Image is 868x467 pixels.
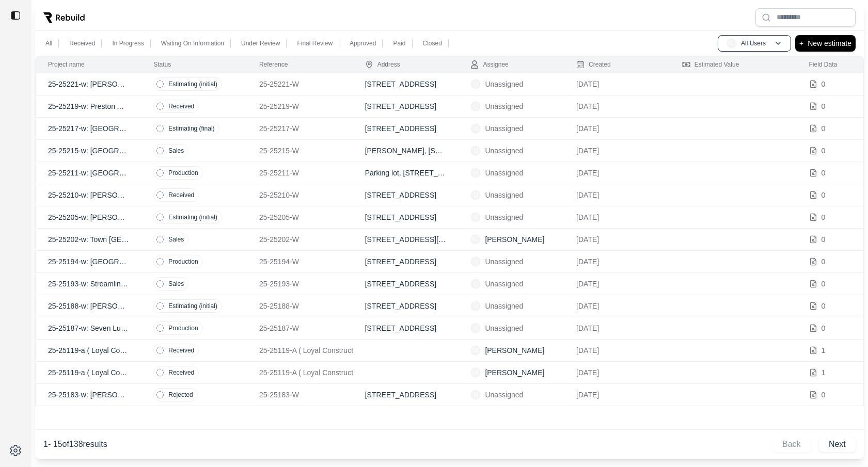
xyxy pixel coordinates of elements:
[809,60,838,69] div: Field Data
[576,101,657,111] p: [DATE]
[259,256,340,267] p: 25-25194-W
[470,301,481,311] span: U
[822,367,826,378] p: 1
[470,123,481,134] span: U
[168,147,184,155] p: Sales
[576,79,657,89] p: [DATE]
[822,234,826,245] p: 0
[822,345,826,356] p: 1
[485,79,523,89] p: Unassigned
[808,37,851,50] p: New estimate
[168,169,198,177] p: Production
[799,37,803,50] p: +
[168,346,194,355] p: Received
[822,79,826,89] p: 0
[48,345,129,356] p: 25-25119-a ( Loyal Construction ): [PERSON_NAME]
[353,95,459,118] td: [STREET_ADDRESS]
[259,301,340,311] p: 25-25188-W
[576,345,657,356] p: [DATE]
[470,168,481,178] span: U
[353,140,459,162] td: [PERSON_NAME], [STREET_ADDRESS]
[48,301,129,311] p: 25-25188-w: [PERSON_NAME]
[353,118,459,140] td: [STREET_ADDRESS]
[168,102,194,110] p: Received
[112,39,144,47] p: In Progress
[43,12,85,23] img: Rebuild
[353,162,459,184] td: Parking lot, [STREET_ADDRESS]
[485,390,523,400] p: Unassigned
[48,212,129,222] p: 25-25205-w: [PERSON_NAME]
[576,390,657,400] p: [DATE]
[576,323,657,333] p: [DATE]
[259,234,340,245] p: 25-25202-W
[259,390,340,400] p: 25-25183-W
[48,146,129,156] p: 25-25215-w: [GEOGRAPHIC_DATA][PERSON_NAME]
[69,39,95,47] p: Received
[576,60,611,69] div: Created
[470,101,481,111] span: U
[259,212,340,222] p: 25-25205-W
[168,368,194,377] p: Received
[48,123,129,134] p: 25-25217-w: [GEOGRAPHIC_DATA] 112,212
[241,39,280,47] p: Under Review
[259,146,340,156] p: 25-25215-W
[485,212,523,222] p: Unassigned
[485,146,523,156] p: Unassigned
[10,10,21,21] img: toggle sidebar
[259,168,340,178] p: 25-25211-W
[43,438,107,450] p: 1 - 15 of 138 results
[822,123,826,134] p: 0
[353,73,459,95] td: [STREET_ADDRESS]
[576,190,657,200] p: [DATE]
[153,60,171,69] div: Status
[48,168,129,178] p: 25-25211-w: [GEOGRAPHIC_DATA]
[168,124,214,133] p: Estimating (final)
[48,79,129,89] p: 25-25221-w: [PERSON_NAME]- Lumara Apartments
[168,391,193,399] p: Rejected
[353,229,459,251] td: [STREET_ADDRESS][PERSON_NAME]
[822,190,826,200] p: 0
[470,323,481,333] span: U
[822,101,826,111] p: 0
[682,60,739,69] div: Estimated Value
[822,168,826,178] p: 0
[485,279,523,289] p: Unassigned
[353,206,459,229] td: [STREET_ADDRESS]
[48,390,129,400] p: 25-25183-w: [PERSON_NAME]
[353,273,459,295] td: [STREET_ADDRESS]
[48,234,129,245] p: 25-25202-w: Town [GEOGRAPHIC_DATA]
[48,256,129,267] p: 25-25194-w: [GEOGRAPHIC_DATA] 3146 214
[576,279,657,289] p: [DATE]
[822,146,826,156] p: 0
[485,101,523,111] p: Unassigned
[470,79,481,89] span: U
[576,256,657,267] p: [DATE]
[741,39,766,47] p: All Users
[470,212,481,222] span: U
[727,38,737,49] span: AU
[485,345,544,356] p: [PERSON_NAME]
[48,279,129,289] p: 25-25193-w: Streamliner Aldea
[353,317,459,340] td: [STREET_ADDRESS]
[423,39,442,47] p: Closed
[485,234,544,245] p: [PERSON_NAME]
[485,301,523,311] p: Unassigned
[48,101,129,111] p: 25-25219-w: Preston At [GEOGRAPHIC_DATA] 1425
[485,168,523,178] p: Unassigned
[485,367,544,378] p: [PERSON_NAME]
[259,123,340,134] p: 25-25217-W
[259,60,288,69] div: Reference
[470,367,481,378] span: SK
[48,323,129,333] p: 25-25187-w: Seven Luxe 1059, 2059
[168,213,217,221] p: Estimating (initial)
[353,384,459,406] td: [STREET_ADDRESS]
[168,324,198,332] p: Production
[168,302,217,310] p: Estimating (initial)
[576,146,657,156] p: [DATE]
[259,79,340,89] p: 25-25221-W
[470,279,481,289] span: U
[470,146,481,156] span: U
[161,39,224,47] p: Waiting On Information
[470,60,508,69] div: Assignee
[45,39,52,47] p: All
